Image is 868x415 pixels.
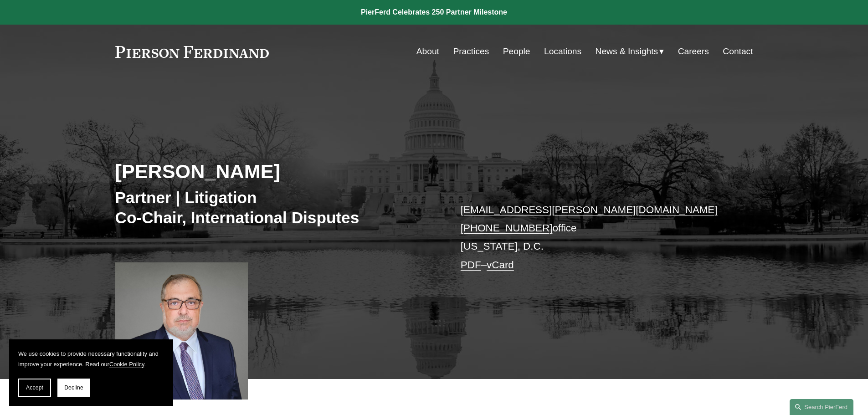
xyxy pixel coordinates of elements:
a: vCard [487,259,514,271]
a: Locations [544,43,581,60]
a: [EMAIL_ADDRESS][PERSON_NAME][DOMAIN_NAME] [461,204,718,215]
span: Accept [26,384,43,391]
p: office [US_STATE], D.C. – [461,201,726,274]
a: People [503,43,530,60]
a: Search this site [790,399,853,415]
h2: [PERSON_NAME] [115,159,434,183]
a: folder dropdown [596,43,664,60]
a: [PHONE_NUMBER] [461,222,553,234]
button: Accept [18,379,51,397]
a: Careers [678,43,709,60]
a: About [416,43,439,60]
h3: Partner | Litigation Co-Chair, International Disputes [115,188,434,227]
span: News & Insights [596,44,658,60]
p: We use cookies to provide necessary functionality and improve your experience. Read our . [18,348,164,369]
a: Contact [723,43,753,60]
button: Decline [57,379,90,397]
a: PDF [461,259,481,271]
a: Cookie Policy [109,361,144,368]
section: Cookie banner [9,339,173,406]
a: Practices [453,43,489,60]
span: Decline [64,384,83,391]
